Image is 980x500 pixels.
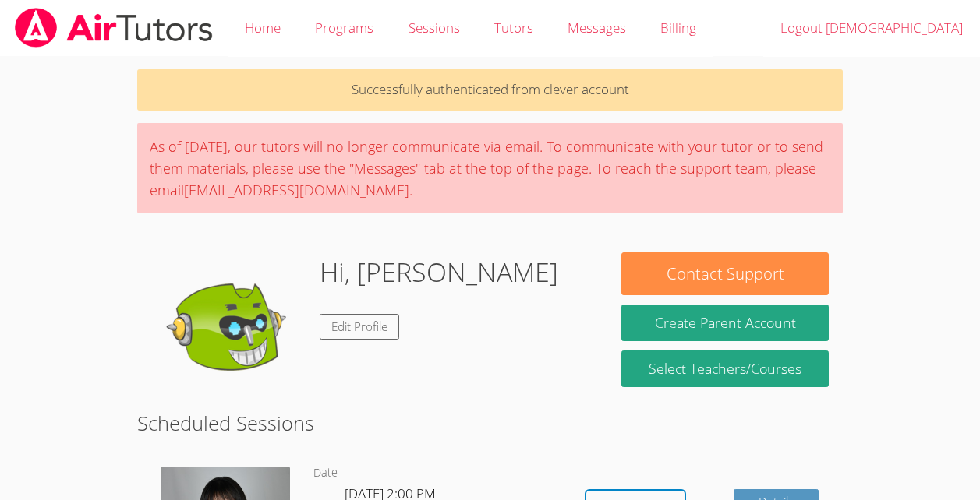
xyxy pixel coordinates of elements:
h1: Hi, [PERSON_NAME] [320,252,558,292]
button: Create Parent Account [621,305,828,341]
p: Successfully authenticated from clever account [137,69,843,111]
span: Messages [568,19,626,37]
button: Contact Support [621,252,828,295]
dt: Date [313,463,338,483]
h2: Scheduled Sessions [137,408,843,438]
a: Select Teachers/Courses [621,350,828,387]
div: As of [DATE], our tutors will no longer communicate via email. To communicate with your tutor or ... [137,123,843,213]
img: airtutors_banner-c4298cdbf04f3fff15de1276eac7730deb9818008684d7c2e4769d2f7ddbe033.png [13,8,214,48]
a: Edit Profile [320,314,399,340]
img: default.png [151,252,307,408]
